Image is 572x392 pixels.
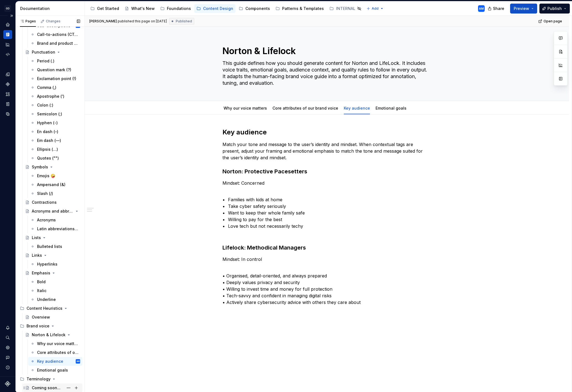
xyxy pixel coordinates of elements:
[32,270,50,276] div: Emphasis
[4,5,11,12] div: GD
[3,30,12,39] a: Documentation
[222,266,431,306] p: • Organised, detail-oriented, and always prepared • Deeply values privacy and security • Willing ...
[3,100,12,108] a: Storybook stories
[28,57,82,65] a: Period (.)
[28,154,82,163] a: Quotes ("")
[28,189,82,198] a: Slash (/)
[88,4,121,13] a: Get Started
[27,323,49,329] div: Brand voice
[23,163,82,171] a: Symbols
[28,180,82,189] a: Ampersand (&)
[28,216,82,224] a: Acronyms
[28,118,82,127] a: Hyphen (-)
[122,4,157,13] a: What's New
[23,207,82,216] a: Acronyms and abbreviations
[28,92,82,101] a: Apostrophe (')
[37,76,76,81] div: Exclamation point (!)
[18,375,82,383] div: Terminology
[37,85,56,90] div: Comma (,)
[537,17,565,25] a: Open page
[28,145,82,154] a: Ellipsis (…)
[46,19,61,23] div: Changes
[118,19,167,23] div: published this page on [DATE]
[37,67,71,73] div: Question mark (?)
[485,4,508,14] button: Share
[37,41,79,46] div: Brand and product names
[28,65,82,74] a: Question mark (?)
[23,198,82,207] a: Contractions
[3,343,12,352] a: Settings
[3,323,12,332] button: Notifications
[479,6,484,11] div: AM
[221,102,269,114] div: Why our voice matters
[32,200,57,205] div: Contractions
[32,332,65,338] div: Norton & Lifelock
[547,6,562,11] span: Publish
[176,19,192,23] span: Published
[224,106,267,110] a: Why our voice matters
[273,4,326,13] a: Patterns & Templates
[37,244,62,249] div: Bulleted lists
[5,381,11,386] a: Supernova Logo
[28,171,82,180] a: Emojis 🤪
[28,260,82,269] a: Hyperlinks
[37,350,79,355] div: Core attributes of our brand voice
[28,366,82,375] a: Emotional goals
[37,288,46,293] div: Italic
[18,322,82,330] div: Brand voice
[3,40,12,49] a: Analytics
[3,20,12,29] a: Home
[270,102,340,114] div: Core attributes of our brand voice
[37,147,58,152] div: Ellipsis (…)
[3,333,12,342] button: Search ⌘K
[23,233,82,242] a: Lists
[28,83,82,92] a: Comma (,)
[158,4,193,13] a: Foundations
[37,129,58,134] div: En dash (–)
[37,191,53,196] div: Slash (/)
[373,102,409,114] div: Emotional goals
[222,256,431,263] p: Mindset: In control
[97,6,119,11] div: Get Started
[32,235,41,240] div: Lists
[23,48,82,57] a: Punctuation
[28,127,82,136] a: En dash (–)
[3,90,12,99] a: Assets
[37,359,63,364] div: Key audience
[222,168,431,175] h3: Norton: Protective Pacesetters
[37,138,61,143] div: Em dash (—)
[272,106,338,110] a: Core attributes of our brand voice
[336,6,355,11] div: INTERNAL
[222,141,431,161] p: Match your tone and message to the user’s identity and mindset. When contextual tags are present,...
[28,295,82,304] a: Underline
[222,180,431,186] p: Mindset: Concerned
[3,50,12,59] div: Code automation
[28,348,82,357] a: Core attributes of our brand voice
[37,94,64,99] div: Apostrophe (')
[23,251,82,260] a: Links
[28,101,82,110] a: Colon (:)
[237,4,272,13] a: Components
[3,80,12,89] div: Components
[32,385,61,391] div: Coming soon...
[8,12,15,20] button: Expand sidebar
[28,277,82,286] a: Bold
[28,39,82,48] a: Brand and product names
[37,367,68,373] div: Emotional goals
[89,19,117,23] span: [PERSON_NAME]
[32,49,55,55] div: Punctuation
[32,164,48,170] div: Symbols
[493,6,504,11] span: Share
[37,155,59,161] div: Quotes ("")
[28,224,82,233] a: Latin abbreviations (e.g. / i.e.)
[3,110,12,118] a: Data sources
[23,313,82,322] a: Overview
[282,6,324,11] div: Patterns & Templates
[222,190,431,229] p: • Families with kids at home • Take cyber safety seriously • Want to keep their whole family safe...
